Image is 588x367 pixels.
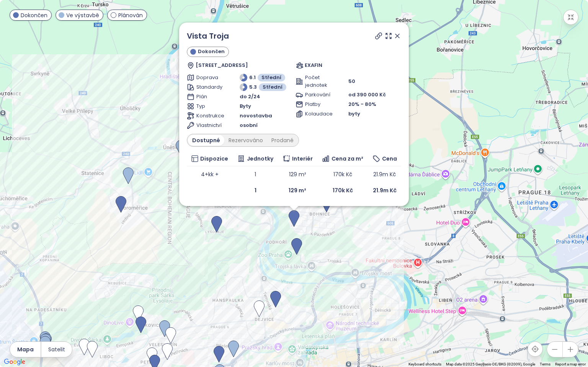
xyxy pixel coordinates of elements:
button: Keyboard shortcuts [408,362,441,367]
span: 6.1 [249,74,256,81]
div: Prodané [267,135,298,146]
b: 170k Kč [333,187,353,194]
span: 170k Kč [333,171,352,178]
td: 129 m² [278,166,317,182]
span: Parkování [305,91,332,99]
span: Platby [305,101,332,108]
button: Satelit [41,342,72,357]
span: Cena [382,154,397,163]
span: Map data ©2025 GeoBasis-DE/BKG (©2009), Google [446,362,535,366]
span: Jednotky [247,154,273,163]
span: Ve výstavbě [66,11,99,19]
span: Střední [263,83,283,91]
a: Open this area in Google Maps (opens a new window) [2,357,27,367]
span: Kolaudace [305,110,332,118]
span: novostavba [240,112,272,120]
span: od 390 000 Kč [348,91,386,98]
td: 4+kk + [187,166,233,182]
span: 20% - 80% [348,101,376,108]
span: Počet jednotek [305,74,332,89]
span: Byty [240,102,251,110]
span: 50 [348,78,355,85]
img: Google [2,357,27,367]
span: 21.9m Kč [373,171,396,178]
b: 1 [255,187,256,194]
span: Doprava [196,74,223,81]
div: Dostupné [188,135,224,146]
a: Report a map error [555,362,586,366]
a: Vista Troja [187,31,229,41]
span: osobní [240,122,258,129]
span: Střední [261,74,281,81]
span: Dokončen [198,48,225,55]
span: Vlastnictví [196,122,223,129]
span: Dispozice [200,154,228,163]
button: Mapa [10,342,41,357]
a: Terms [540,362,550,366]
span: byty [348,110,360,118]
span: Plán [196,93,223,101]
b: 21.9m Kč [373,187,397,194]
td: 1 [233,166,278,182]
span: Interiér [292,154,313,163]
span: Plánován [118,11,143,19]
span: Konstrukce [196,112,223,120]
span: 5.3 [249,83,257,91]
div: Rezervováno [224,135,267,146]
span: Typ [196,102,223,110]
span: Mapa [17,345,34,354]
span: EXAFIN [305,62,322,69]
span: Cena za m² [332,154,363,163]
span: [STREET_ADDRESS] [196,62,248,69]
span: do 2/24 [240,93,260,101]
span: Satelit [48,345,65,354]
span: Standardy [196,83,223,91]
b: 129 m² [289,187,306,194]
span: Dokončen [21,11,47,19]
